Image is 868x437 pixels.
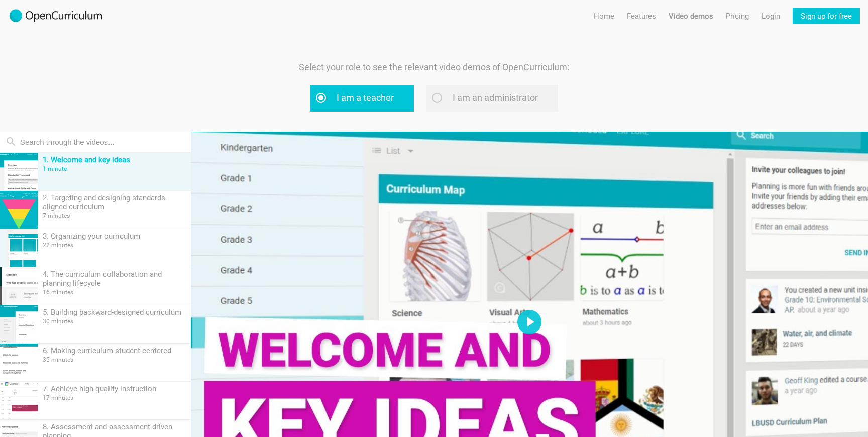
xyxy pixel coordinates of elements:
[43,270,186,288] div: 4. The curriculum collaboration and planning lifecycle
[669,8,713,24] a: Video demos
[43,165,186,172] div: 1 minute
[43,242,186,249] div: 22 minutes
[43,346,186,355] div: 6. Making curriculum student-centered
[43,308,186,317] div: 5. Building backward-designed curriculum
[310,85,414,112] label: I am a teacher
[43,384,186,393] div: 7. Achieve high-quality instruction
[43,155,186,164] div: 1. Welcome and key ideas
[268,60,600,75] p: Select your role to see the relevant video demos of OpenCurriculum:
[43,356,186,363] div: 35 minutes
[594,8,614,24] a: Home
[793,8,860,24] a: Sign up for free
[726,8,749,24] a: Pricing
[43,232,186,241] div: 3. Organizing your curriculum
[627,8,656,24] a: Features
[517,310,541,334] button: Play, 1. Welcome and key ideas
[43,289,186,296] div: 16 minutes
[8,8,103,24] img: 2017-logo-m.png
[762,8,780,24] a: Login
[43,193,186,211] div: 2. Targeting and designing standards-aligned curriculum
[43,212,186,220] div: 7 minutes
[426,85,558,112] label: I am an administrator
[43,394,186,401] div: 17 minutes
[43,318,186,325] div: 30 minutes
